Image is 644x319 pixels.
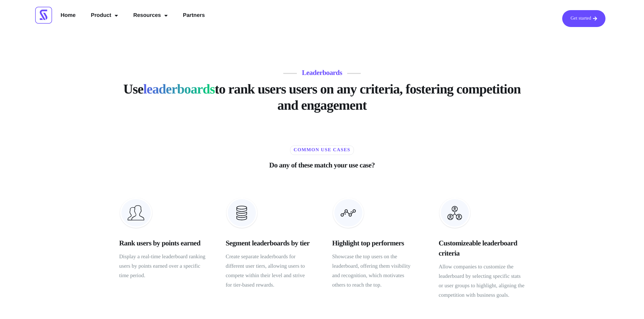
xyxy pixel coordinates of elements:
h4: Rank users by points earned [119,238,206,248]
h2: Use to rank users users on any criteria, fostering competition and engagement [119,81,525,113]
h4: Highlight top performers [332,238,419,248]
span: leaderboards [143,81,215,97]
nav: Menu [55,10,210,21]
a: Home [55,10,80,21]
h4: Customizeable leaderboard criteria [439,238,525,258]
a: Product [86,10,123,21]
a: Resources [128,10,173,21]
img: Scrimmage Square Icon Logo [35,7,52,24]
p: Allow companies to customize the leaderboard by selecting specific stats or user groups to highli... [439,262,525,300]
a: Get started [562,10,605,27]
h4: Do any of these match your use case? [119,160,525,170]
h6: Common use cases [290,145,354,155]
h4: Segment leaderboards by tier [226,238,312,248]
a: Partners [178,10,210,21]
p: Display a real-time leaderboard ranking users by points earned over a specific time period. [119,252,206,281]
h4: Leaderboards [283,68,361,78]
p: Create separate leaderboards for different user tiers, allowing users to compete within their lev... [226,252,312,290]
p: Showcase the top users on the leaderboard, offering them visibility and recognition, which motiva... [332,252,419,290]
span: Get started [571,16,591,21]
